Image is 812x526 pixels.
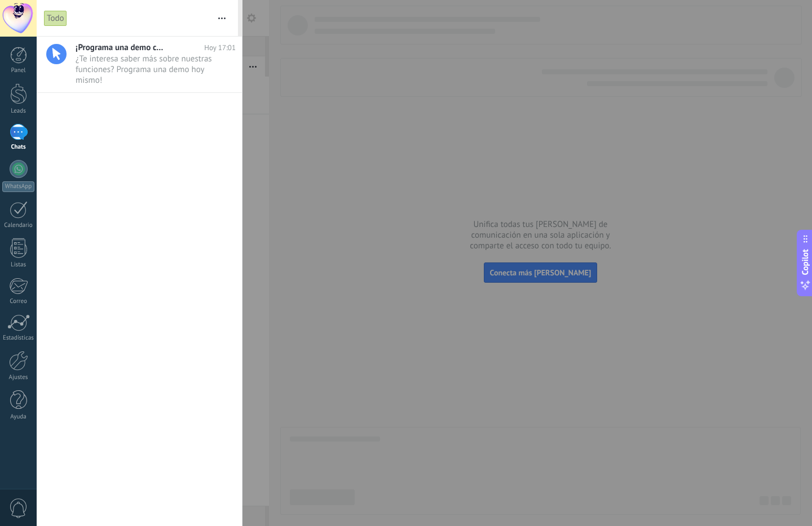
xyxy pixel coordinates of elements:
[2,144,35,151] div: Chats
[2,374,35,381] div: Ajustes
[76,54,214,85] span: ¿Te interesa saber más sobre nuestras funciones? Programa una demo hoy mismo!
[2,413,35,421] div: Ayuda
[37,37,242,92] a: ¡Programa una demo con un experto! Hoy 17:01 ¿Te interesa saber más sobre nuestras funciones? Pro...
[2,181,34,192] div: WhatsApp
[2,261,35,269] div: Listas
[2,335,35,342] div: Estadísticas
[2,108,35,115] div: Leads
[76,42,166,53] span: ¡Programa una demo con un experto!
[2,67,35,74] div: Panel
[44,10,67,26] div: Todo
[2,222,35,229] div: Calendario
[2,298,35,305] div: Correo
[800,249,811,275] span: Copilot
[204,42,236,53] span: Hoy 17:01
